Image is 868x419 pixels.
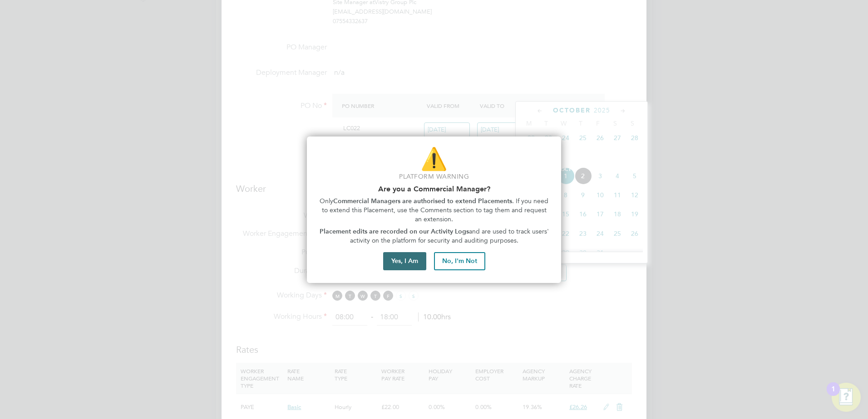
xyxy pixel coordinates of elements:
[307,136,561,283] div: Are you part of the Commercial Team?
[320,228,469,235] strong: Placement edits are recorded on our Activity Logs
[333,197,512,205] strong: Commercial Managers are authorised to extend Placements
[322,197,551,223] span: . If you need to extend this Placement, use the Comments section to tag them and request an exten...
[318,144,550,174] p: ⚠️
[320,197,333,205] span: Only
[318,172,550,181] p: Platform Warning
[434,252,485,270] button: No, I'm Not
[383,252,426,270] button: Yes, I Am
[350,228,551,244] span: and are used to track users' activity on the platform for security and auditing purposes.
[318,185,550,193] h2: Are you a Commercial Manager?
